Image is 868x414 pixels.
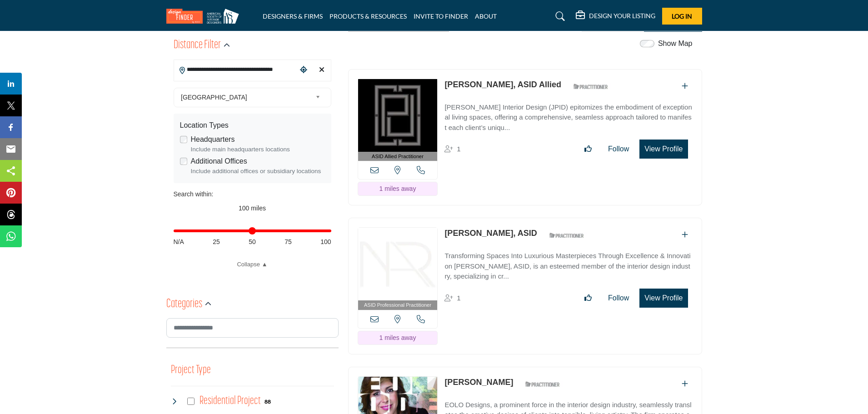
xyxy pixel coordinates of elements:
[191,145,325,154] div: Include main headquarters locations
[191,167,325,176] div: Include additional offices or subsidiary locations
[166,318,339,338] input: Search Category
[444,144,460,155] div: Followers
[444,97,692,133] a: [PERSON_NAME] Interior Design (JPID) epitomizes the embodiment of exceptional living spaces, offe...
[329,12,407,20] a: PRODUCTS & RESOURCES
[602,289,635,307] button: Follow
[682,82,688,90] a: Add To List
[639,140,688,159] button: View Profile
[444,102,692,133] p: [PERSON_NAME] Interior Design (JPID) epitomizes the embodiment of exceptional living spaces, offe...
[174,37,221,54] h2: Distance Filter
[444,251,692,282] p: Transforming Spaces Into Luxurious Masterpieces Through Excellence & Innovation [PERSON_NAME], AS...
[522,379,563,390] img: ASID Qualified Practitioners Badge Icon
[457,145,460,153] span: 1
[662,8,702,25] button: Log In
[682,380,688,388] a: Add To List
[546,229,587,241] img: ASID Qualified Practitioners Badge Icon
[358,228,438,300] img: Nicholas Gennari Jemciugovas, ASID
[444,376,513,389] p: Sandra Diaz - Velasco
[297,60,310,80] div: Choose your current location
[315,60,329,80] div: Clear search location
[263,12,323,20] a: DESIGNERS & FIRMS
[444,293,460,304] div: Followers
[457,294,460,302] span: 1
[174,260,331,269] a: Collapse ▲
[379,334,416,341] span: 1 miles away
[358,79,438,152] img: Janet Patterson, ASID Allied
[639,289,688,308] button: View Profile
[200,393,261,409] h4: Residential Project: Types of projects range from simple residential renovations to highly comple...
[672,12,692,20] span: Log In
[444,80,561,89] a: [PERSON_NAME], ASID Allied
[358,79,438,161] a: ASID Allied Practitioner
[658,38,693,49] label: Show Map
[444,227,537,239] p: Nicholas Gennari Jemciugovas, ASID
[187,398,195,405] input: Select Residential Project checkbox
[171,362,211,379] button: Project Type
[181,92,312,103] span: [GEOGRAPHIC_DATA]
[444,229,537,238] a: [PERSON_NAME], ASID
[264,397,271,405] div: 88 Results For Residential Project
[589,12,655,20] h5: DESIGN YOUR LISTING
[284,237,292,247] span: 75
[576,11,655,22] div: DESIGN YOUR LISTING
[174,61,297,79] input: Search Location
[191,156,247,167] label: Additional Offices
[379,185,416,192] span: 1 miles away
[191,134,235,145] label: Headquarters
[372,153,424,160] span: ASID Allied Practitioner
[475,12,497,20] a: ABOUT
[180,120,325,131] div: Location Types
[682,231,688,239] a: Add To List
[602,140,635,158] button: Follow
[444,378,513,387] a: [PERSON_NAME]
[570,81,611,92] img: ASID Qualified Practitioners Badge Icon
[364,301,431,309] span: ASID Professional Practitioner
[547,9,571,24] a: Search
[213,237,220,247] span: 25
[166,9,244,24] img: Site Logo
[579,289,598,307] button: Like listing
[444,79,561,91] p: Janet Patterson, ASID Allied
[239,205,266,212] span: 100 miles
[320,237,331,247] span: 100
[174,190,331,199] div: Search within:
[174,237,184,247] span: N/A
[444,245,692,282] a: Transforming Spaces Into Luxurious Masterpieces Through Excellence & Innovation [PERSON_NAME], AS...
[579,140,598,158] button: Like listing
[264,399,271,405] b: 88
[414,12,468,20] a: INVITE TO FINDER
[358,228,438,310] a: ASID Professional Practitioner
[249,237,256,247] span: 50
[166,296,202,313] h2: Categories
